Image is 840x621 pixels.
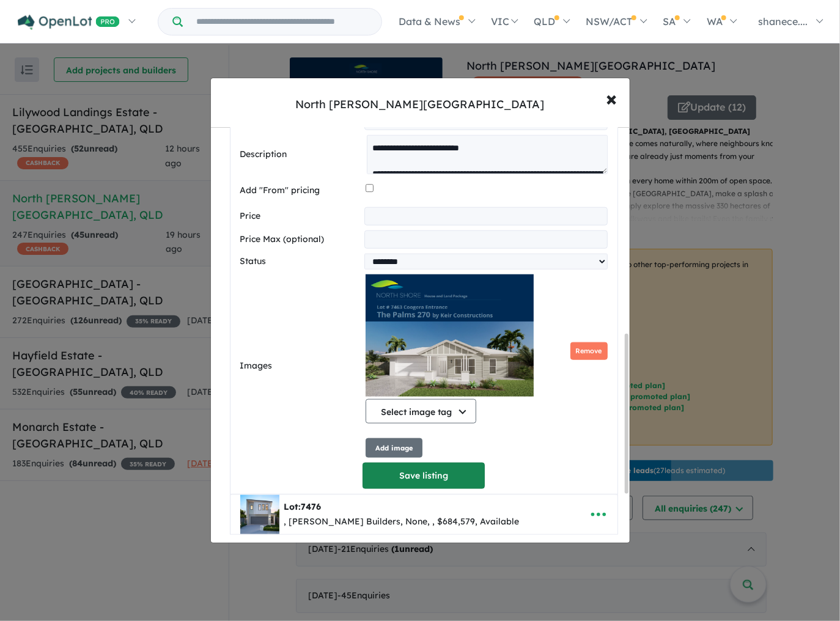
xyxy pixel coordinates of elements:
button: Save listing [363,463,485,489]
button: Add image [366,438,422,458]
label: Add "From" pricing [240,183,361,198]
label: Images [240,359,361,373]
label: Price [240,209,360,224]
label: Price Max (optional) [240,232,360,247]
div: North [PERSON_NAME][GEOGRAPHIC_DATA] [296,97,545,112]
span: shanece.... [758,15,808,28]
span: 7476 [301,501,322,512]
img: North Shore - Burdell - Lot Lot 7463 [366,274,534,397]
img: Openlot PRO Logo White [18,15,120,30]
img: North%20Shore%20-%20Burdell%20-%20Lot%207476___1760496197.jpg [240,495,279,534]
label: Status [240,254,360,269]
span: × [606,85,617,111]
button: Remove [570,342,608,360]
div: , [PERSON_NAME] Builders, None, , $684,579, Available [284,515,520,529]
button: Select image tag [366,399,476,424]
input: Try estate name, suburb, builder or developer [185,9,379,35]
b: Lot: [284,501,322,512]
label: Description [240,147,362,162]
